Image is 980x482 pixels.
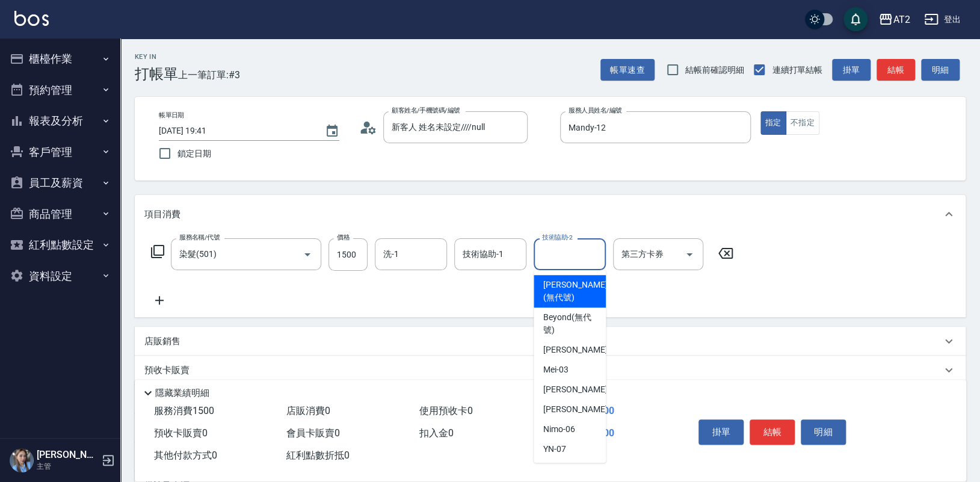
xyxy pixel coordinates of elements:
button: 預約管理 [5,75,116,106]
span: 店販消費 0 [286,405,330,416]
div: 店販銷售 [135,327,966,356]
p: 項目消費 [144,208,180,221]
div: 預收卡販賣 [135,356,966,385]
button: 紅利點數設定 [5,229,116,261]
h5: [PERSON_NAME] [37,449,98,461]
button: save [843,7,868,31]
button: 商品管理 [5,199,116,230]
span: 預收卡販賣 0 [154,427,208,439]
img: Logo [14,11,49,26]
button: 結帳 [877,59,915,81]
button: 不指定 [786,111,819,135]
span: Queenie -08 [543,463,585,475]
span: 扣入金 0 [419,427,454,439]
label: 技術協助-2 [542,233,573,242]
h3: 打帳單 [135,66,178,82]
button: 櫃檯作業 [5,43,116,75]
label: 帳單日期 [159,111,184,120]
div: AT2 [893,12,910,27]
button: 報表及分析 [5,105,116,137]
p: 店販銷售 [144,335,180,348]
button: 帳單速查 [600,59,655,81]
span: Mei -03 [543,363,569,376]
button: 掛單 [698,419,744,445]
span: 鎖定日期 [177,147,211,160]
img: Person [10,448,34,472]
button: 客戶管理 [5,137,116,168]
span: 紅利點數折抵 0 [286,450,350,461]
button: AT2 [874,7,914,32]
label: 服務名稱/代號 [179,233,220,242]
p: 預收卡販賣 [144,364,190,377]
span: 其他付款方式 0 [154,450,217,461]
span: 服務消費 1500 [154,405,214,416]
button: 指定 [760,111,786,135]
span: 上一筆訂單:#3 [178,67,240,82]
span: YN -07 [543,443,566,456]
span: Nimo -06 [543,423,575,436]
div: 項目消費 [135,195,966,233]
span: 連續打單結帳 [772,64,822,76]
span: 會員卡販賣 0 [286,427,340,439]
button: 明細 [921,59,960,81]
button: 登出 [919,8,966,31]
label: 服務人員姓名/編號 [569,106,621,115]
label: 價格 [337,233,350,242]
button: 員工及薪資 [5,167,116,199]
span: Beyond (無代號) [543,311,596,336]
span: [PERSON_NAME] (無代號) [543,279,607,304]
span: [PERSON_NAME] -05 [543,403,619,416]
span: [PERSON_NAME] -02 [543,344,619,356]
span: [PERSON_NAME] -04 [543,383,619,396]
p: 隱藏業績明細 [155,387,209,400]
p: 主管 [37,461,98,472]
span: 使用預收卡 0 [419,405,473,416]
button: Choose date, selected date is 2025-08-21 [318,117,347,146]
button: 掛單 [832,59,871,81]
button: 資料設定 [5,261,116,292]
button: 明細 [801,419,846,445]
span: 結帳前確認明細 [685,64,744,76]
button: Open [680,245,699,264]
label: 顧客姓名/手機號碼/編號 [392,106,460,115]
button: 結帳 [750,419,795,445]
button: Open [298,245,317,264]
input: YYYY/MM/DD hh:mm [159,121,313,141]
h2: Key In [135,53,178,61]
